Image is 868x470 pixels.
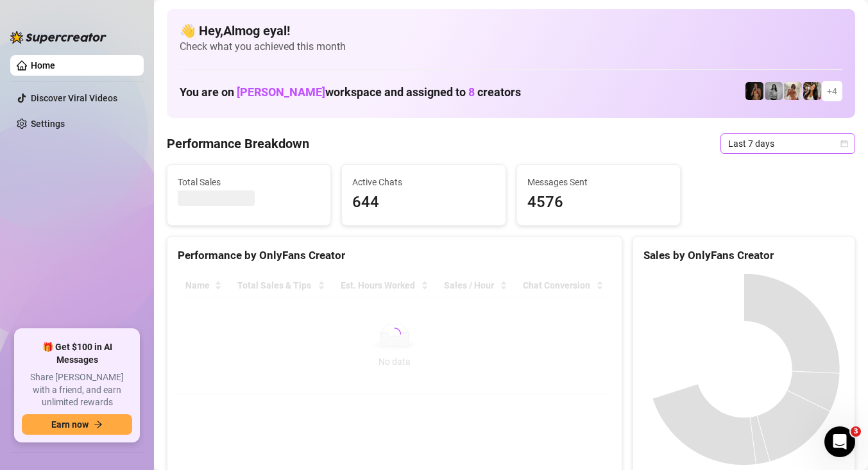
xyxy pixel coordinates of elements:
[352,190,495,215] span: 644
[51,419,89,430] span: Earn now
[386,325,404,343] span: loading
[527,190,670,215] span: 4576
[840,140,848,147] span: calendar
[827,84,837,98] span: + 4
[803,82,821,100] img: AD
[167,135,309,153] h4: Performance Breakdown
[31,93,117,103] a: Discover Viral Videos
[180,22,842,40] h4: 👋 Hey, Almog eyal !
[31,60,55,71] a: Home
[31,119,65,129] a: Settings
[352,175,495,189] span: Active Chats
[94,420,103,429] span: arrow-right
[22,371,132,409] span: Share [PERSON_NAME] with a friend, and earn unlimited rewards
[180,40,842,54] span: Check what you achieved this month
[765,82,783,100] img: A
[468,85,475,99] span: 8
[824,426,855,457] iframe: Intercom live chat
[10,31,106,44] img: logo-BBDzfeDw.svg
[180,85,521,99] h1: You are on workspace and assigned to creators
[22,414,132,435] button: Earn nowarrow-right
[22,341,132,366] span: 🎁 Get $100 in AI Messages
[851,426,861,437] span: 3
[745,82,763,100] img: D
[728,134,847,153] span: Last 7 days
[784,82,802,100] img: Green
[178,247,611,264] div: Performance by OnlyFans Creator
[527,175,670,189] span: Messages Sent
[643,247,844,264] div: Sales by OnlyFans Creator
[237,85,325,99] span: [PERSON_NAME]
[178,175,320,189] span: Total Sales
